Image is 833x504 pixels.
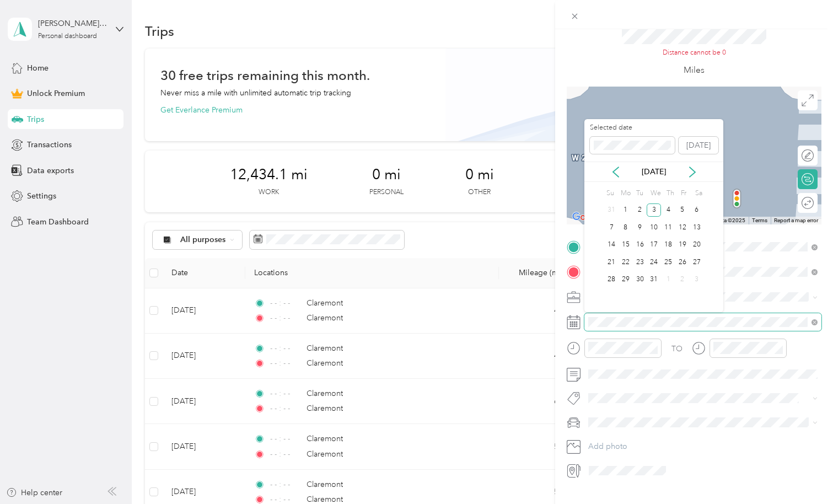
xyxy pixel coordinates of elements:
div: 11 [661,221,675,234]
div: 31 [604,203,619,217]
div: 1 [619,203,633,217]
div: 4 [661,203,675,217]
div: 5 [675,203,690,217]
div: TO [671,343,682,355]
div: 14 [604,238,619,252]
div: 22 [619,255,633,269]
iframe: Everlance-gr Chat Button Frame [771,442,833,504]
div: 28 [604,273,619,287]
div: 3 [647,203,661,217]
div: 10 [647,221,661,234]
button: Add photo [584,439,821,454]
div: Mo [619,186,631,201]
div: 6 [690,203,704,217]
div: Distance cannot be 0 [622,48,767,58]
div: 19 [675,238,690,252]
div: Su [604,186,615,201]
p: Miles [684,63,705,77]
div: 17 [647,238,661,252]
button: [DATE] [679,137,718,154]
div: Tu [635,186,645,201]
div: 24 [647,255,661,269]
div: 26 [675,255,690,269]
div: 12 [675,221,690,234]
a: Terms (opens in new tab) [752,217,767,223]
div: 31 [647,273,661,287]
div: We [648,186,661,201]
div: 3 [690,273,704,287]
a: Report a map error [774,217,818,223]
div: 1 [661,273,675,287]
div: 8 [619,221,633,234]
div: 15 [619,238,633,252]
div: 9 [633,221,647,234]
div: 2 [675,273,690,287]
div: 2 [633,203,647,217]
div: Sa [694,186,704,201]
a: Open this area in Google Maps (opens a new window) [569,210,606,224]
span: Map data ©2025 [704,217,745,223]
p: [DATE] [631,166,677,178]
div: 20 [690,238,704,252]
div: 18 [661,238,675,252]
div: 13 [690,221,704,234]
div: 29 [619,273,633,287]
div: 21 [604,255,619,269]
img: Google [569,210,606,224]
div: 7 [604,221,619,234]
label: Selected date [590,123,675,133]
div: 16 [633,238,647,252]
div: 25 [661,255,675,269]
div: 30 [633,273,647,287]
div: Fr [679,186,690,201]
div: 27 [690,255,704,269]
div: Th [665,186,675,201]
div: 23 [633,255,647,269]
